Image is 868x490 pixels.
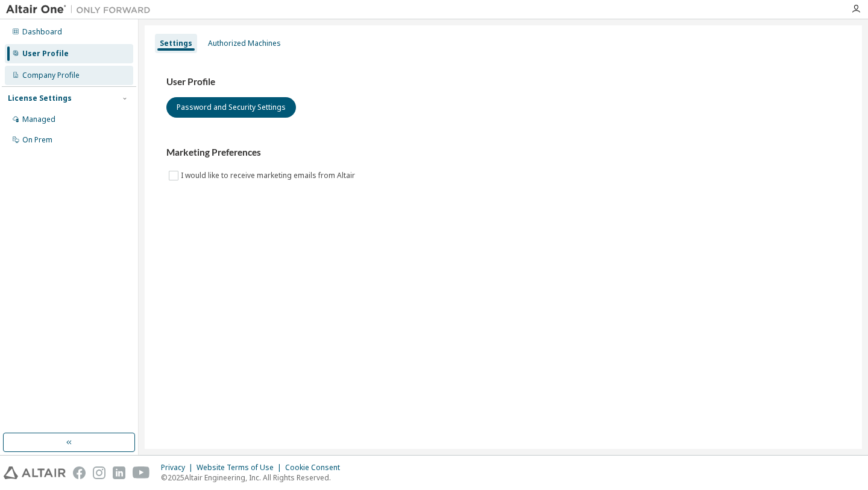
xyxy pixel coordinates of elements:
img: youtube.svg [133,466,150,479]
div: Privacy [161,463,197,472]
div: Website Terms of Use [197,463,285,472]
button: Password and Security Settings [166,97,296,118]
h3: User Profile [166,76,840,88]
img: Altair One [6,4,157,16]
div: Dashboard [22,27,62,37]
label: I would like to receive marketing emails from Altair [181,168,357,183]
img: instagram.svg [93,466,105,479]
div: Company Profile [22,71,80,80]
div: User Profile [22,49,69,59]
div: Cookie Consent [285,463,347,472]
div: On Prem [22,135,52,145]
div: License Settings [8,94,72,103]
h3: Marketing Preferences [166,147,840,159]
div: Managed [22,115,55,124]
img: facebook.svg [73,466,86,479]
img: linkedin.svg [113,466,125,479]
div: Authorized Machines [208,39,281,48]
img: altair_logo.svg [4,466,66,479]
p: © 2025 Altair Engineering, Inc. All Rights Reserved. [161,472,347,483]
div: Settings [160,39,192,48]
